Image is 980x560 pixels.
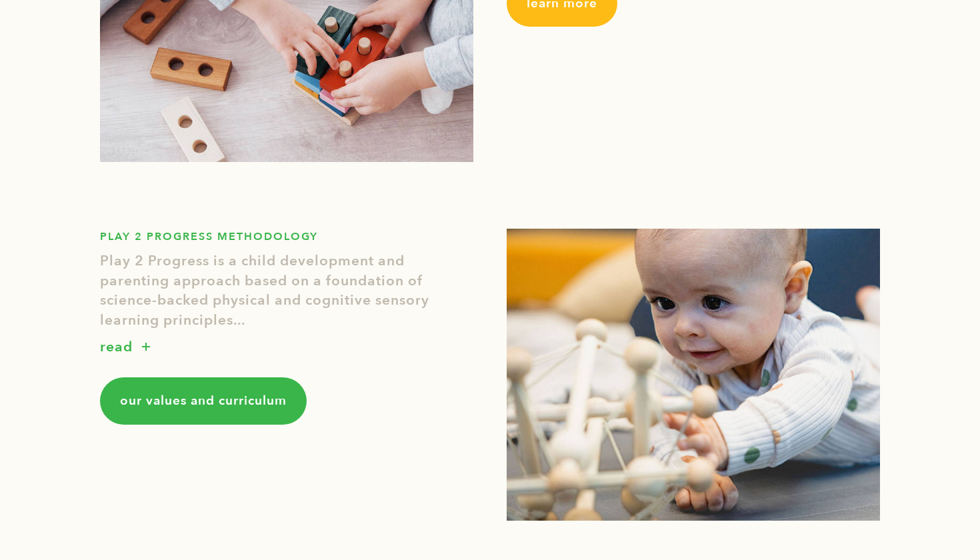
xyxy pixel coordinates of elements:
b: . [241,311,245,330]
b: Play 2 Progress is a child development and parenting approach based on a foundation of science-ba... [100,251,429,329]
h1: PLAY 2 PROGRESS METHODOLOGY [100,229,473,245]
a: our values and curriculum [100,377,307,424]
p: read [100,337,133,358]
span: our values and curriculum [120,392,287,409]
